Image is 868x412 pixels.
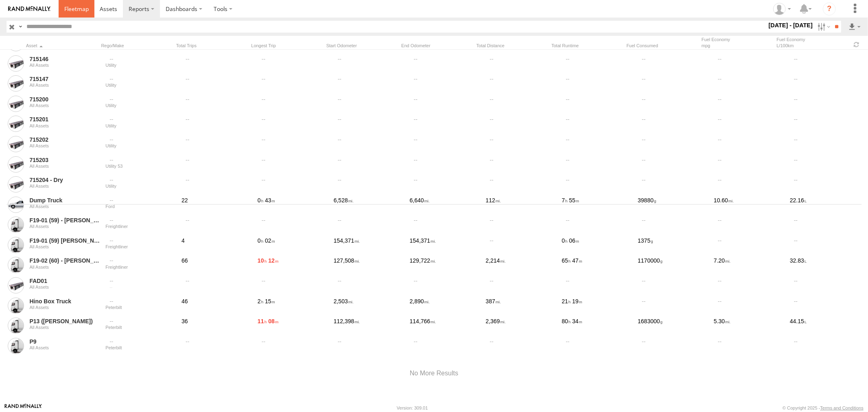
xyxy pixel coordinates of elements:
div: 46 [180,296,253,315]
div: 22 [180,195,253,214]
div: 4 [180,236,253,254]
div: mpg [702,43,773,48]
div: 2,890 [409,296,481,315]
div: Utility [105,63,176,68]
img: rand-logo.svg [8,6,50,12]
span: 02 [265,237,275,244]
span: 10 [258,257,267,264]
div: Utility [105,184,176,188]
a: View Asset Details [8,156,24,173]
label: Export results as... [848,21,861,33]
div: All Assets [29,184,100,188]
a: View Asset Details [8,277,24,294]
span: 34 [572,318,582,324]
a: View Asset Details [8,55,24,72]
div: Jason Ham [770,3,794,15]
div: Click to Sort [26,43,98,48]
span: 21 [562,298,571,305]
div: 6,528 [332,195,405,214]
a: 715203 [29,156,100,164]
div: 22.16 [789,195,861,214]
div: © Copyright 2025 - [783,405,864,410]
a: View Asset Details [8,338,24,354]
label: Search Filter Options [814,21,832,33]
div: All Assets [29,305,100,310]
span: 0 [562,237,567,244]
div: Longest Trip [251,43,323,48]
div: Total Trips [176,43,248,48]
a: View Asset Details [8,257,24,273]
div: 32.83 [789,256,861,275]
div: All Assets [29,204,100,209]
div: Utility [105,123,176,128]
div: Fuel Economy [702,37,773,48]
a: View Asset Details [8,176,24,193]
div: 2,214 [485,256,558,275]
div: 39880 [636,195,709,214]
i: ? [823,2,836,15]
a: View Asset Details [8,96,24,112]
span: 12 [268,257,278,264]
div: All Assets [29,143,100,148]
a: Terms and Conditions [820,405,864,410]
div: All Assets [29,244,100,249]
a: P9 [29,338,100,345]
a: View Asset Details [8,197,24,213]
div: All Assets [29,164,100,169]
div: 5.30 [713,316,785,335]
a: 715204 - Dry [29,176,100,184]
div: L/100km [777,43,848,48]
span: 43 [265,197,275,204]
a: View Asset Details [8,75,24,92]
div: All Assets [29,325,100,330]
a: 715202 [29,136,100,143]
span: Refresh [852,41,861,48]
div: Version: 309.01 [397,405,428,410]
div: Peterbilt [105,305,176,310]
a: View Asset Details [8,217,24,233]
div: Total Distance [477,43,548,48]
div: 112,398 [332,316,405,335]
div: Ford [105,204,176,209]
div: Utility [105,103,176,108]
div: All Assets [29,265,100,270]
div: Peterbilt [105,345,176,350]
span: 19 [572,298,582,305]
div: All Assets [29,63,100,68]
a: View Asset Details [8,298,24,314]
a: View Asset Details [8,116,24,132]
div: All Assets [29,345,100,350]
div: Fuel Consumed [627,43,698,48]
div: 154,371 [409,236,481,254]
a: View Asset Details [8,318,24,334]
a: Hino Box Truck [29,298,100,305]
div: 66 [180,256,253,275]
a: P13 ([PERSON_NAME]) [29,318,100,325]
div: 129,722 [409,256,481,275]
a: FAD01 [29,277,100,285]
span: 80 [562,318,571,324]
div: 1170000 [636,256,709,275]
span: 15 [265,298,275,305]
span: 08 [268,318,278,324]
a: 715147 [29,75,100,83]
div: Peterbilt [105,325,176,330]
div: Rego/Make [101,43,173,48]
div: All Assets [29,224,100,229]
div: 114,766 [409,316,481,335]
div: End Odometer [401,43,473,48]
div: Freightliner [105,224,176,229]
span: 7 [562,197,567,204]
div: 387 [485,296,558,315]
a: View Asset Details [8,237,24,253]
div: All Assets [29,123,100,128]
div: All Assets [29,285,100,289]
label: [DATE] - [DATE] [767,21,815,30]
div: All Assets [29,103,100,108]
div: 127,508 [332,256,405,275]
div: 112 [485,195,558,214]
span: 06 [569,237,579,244]
span: 2 [258,298,263,305]
div: All Assets [29,83,100,88]
a: 715146 [29,55,100,63]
